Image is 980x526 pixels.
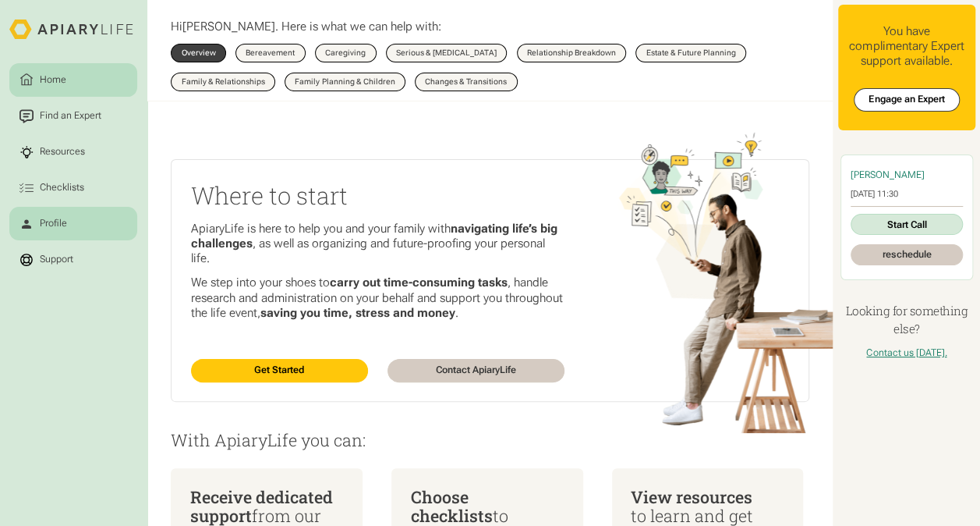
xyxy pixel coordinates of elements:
[295,78,394,86] div: Family Planning & Children
[191,359,368,382] a: Get Started
[396,49,497,57] div: Serious & [MEDICAL_DATA]
[9,63,137,97] a: Home
[330,275,508,290] strong: carry out time-consuming tasks
[182,78,265,86] div: Family & Relationships
[847,24,966,69] div: You have complimentary Expert support available.
[517,44,627,62] a: Relationship Breakdown
[415,73,518,91] a: Changes & Transitions
[37,109,104,123] div: Find an Expert
[386,44,508,62] a: Serious & [MEDICAL_DATA]
[37,253,76,267] div: Support
[646,49,736,57] div: Estate & Future Planning
[191,222,557,251] strong: navigating life’s big challenges
[425,78,507,86] div: Changes & Transitions
[635,44,746,62] a: Estate & Future Planning
[260,306,455,320] strong: saving you time, stress and money
[866,347,946,358] a: Contact us [DATE].
[838,302,975,338] h4: Looking for something else?
[527,49,616,57] div: Relationship Breakdown
[9,207,137,240] a: Profile
[37,73,69,87] div: Home
[171,73,275,91] a: Family & Relationships
[854,88,960,112] a: Engage an Expert
[851,244,963,265] a: reschedule
[37,217,69,231] div: Profile
[9,135,137,169] a: Resources
[171,44,226,62] a: Overview
[171,20,441,34] p: Hi . Here is what we can help with:
[191,222,564,267] p: ApiaryLife is here to help you and your family with , as well as organizing and future-proofing y...
[37,145,87,159] div: Resources
[387,359,564,382] a: Contact ApiaryLife
[631,485,752,508] span: View resources
[9,99,137,133] a: Find an Expert
[851,169,925,180] span: [PERSON_NAME]
[182,20,275,34] span: [PERSON_NAME]
[191,179,564,211] h2: Where to start
[246,49,295,57] div: Bereavement
[9,171,137,204] a: Checklists
[171,431,808,450] p: With ApiaryLife you can:
[285,73,405,91] a: Family Planning & Children
[851,189,963,199] div: [DATE] 11:30
[9,243,137,276] a: Support
[325,49,366,57] div: Caregiving
[315,44,377,62] a: Caregiving
[191,275,564,321] p: We step into your shoes to , handle research and administration on your behalf and support you th...
[37,181,87,195] div: Checklists
[235,44,306,62] a: Bereavement
[851,214,963,235] a: Start Call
